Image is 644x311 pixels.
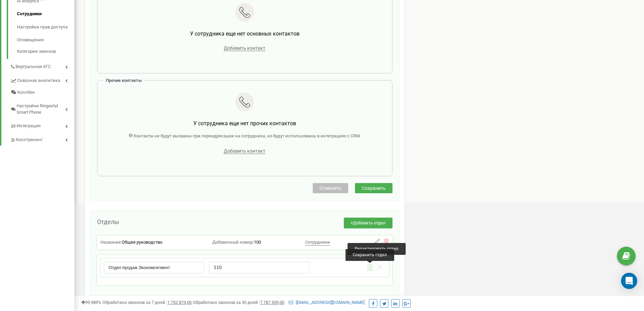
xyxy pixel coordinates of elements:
span: Общее руководство [122,240,162,245]
a: Коллбек [10,87,74,98]
a: Интеграция [10,118,74,132]
span: Сквозная аналитика [17,77,60,84]
div: Open Intercom Messenger [621,273,637,289]
input: Введите добавочный номер [209,262,309,273]
span: Обработано звонков за 30 дней : [193,300,284,305]
a: Настройки прав доступа [17,21,74,34]
span: Отменить [319,185,341,191]
span: Коллтрекинг [16,137,43,143]
a: [EMAIL_ADDRESS][DOMAIN_NAME] [289,300,364,305]
a: Сотрудники [17,7,74,21]
a: Виртуальная АТС [10,59,74,73]
a: Категории звонков [17,47,74,55]
span: Интеграция [17,123,41,129]
span: Сотрудники [305,240,330,245]
span: Добавочный номер: [212,240,254,245]
a: Сквозная аналитика [10,73,74,87]
span: Добавить контакт [224,148,265,154]
span: Настройки Ringostat Smart Phone [17,103,65,115]
a: Оповещения [17,34,74,47]
span: Добавить контакт [224,45,265,51]
u: 1 752 874,00 [167,300,192,305]
button: +Добавить отдел [344,218,392,229]
span: Виртуальная АТС [16,64,51,70]
span: Название: [100,240,122,245]
span: У сотрудника еще нет основных контактов [190,30,300,37]
span: Сохранить [362,185,386,191]
button: Сохранить [355,183,392,193]
input: Введите название [104,262,204,273]
a: Коллтрекинг [10,132,74,146]
u: 7 787 559,00 [260,300,284,305]
span: Контакты не будут вызваны при переадресации на сотрудника, но будут использованы в интеграциях с ... [134,133,361,138]
span: 100 [254,240,261,245]
span: 99,989% [81,300,101,305]
span: Коллбек [17,89,35,96]
button: Отменить [313,183,348,193]
span: Отделы [97,218,119,225]
span: У сотрудника еще нет прочих контактов [193,120,296,127]
a: Настройки Ringostat Smart Phone [10,98,74,118]
span: Прочие контакты [106,78,142,83]
span: Обработано звонков за 7 дней : [102,300,192,305]
span: Добавить отдел [353,220,386,225]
